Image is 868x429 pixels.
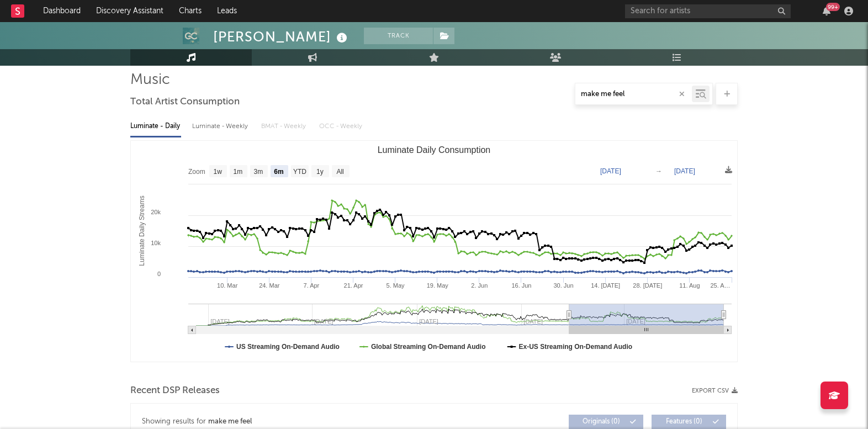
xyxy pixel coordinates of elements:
[600,167,621,175] text: [DATE]
[371,343,486,351] text: Global Streaming On-Demand Audio
[710,282,730,289] text: 25. A…
[633,282,662,289] text: 28. [DATE]
[575,90,692,99] input: Search by song name or URL
[234,168,243,176] text: 1m
[511,282,531,289] text: 16. Jun
[259,282,280,289] text: 24. Mar
[214,168,223,176] text: 1w
[138,195,146,266] text: Luminate Daily Streams
[826,3,840,11] div: 99 +
[336,168,343,176] text: All
[131,141,737,362] svg: Luminate Daily Consumption
[236,343,340,351] text: US Streaming On-Demand Audio
[569,415,643,429] button: Originals(0)
[130,73,170,87] span: Music
[130,384,220,398] span: Recent DSP Releases
[554,282,574,289] text: 30. Jun
[130,117,181,136] div: Luminate - Daily
[364,28,433,44] button: Track
[519,343,633,351] text: Ex-US Streaming On-Demand Audio
[674,167,695,175] text: [DATE]
[217,282,238,289] text: 10. Mar
[151,209,161,215] text: 20k
[427,282,449,289] text: 19. May
[208,415,252,428] div: make me feel
[192,117,250,136] div: Luminate - Weekly
[344,282,363,289] text: 21. Apr
[304,282,320,289] text: 7. Apr
[471,282,488,289] text: 2. Jun
[274,168,283,176] text: 6m
[254,168,263,176] text: 3m
[316,168,324,176] text: 1y
[692,388,738,394] button: Export CSV
[387,282,405,289] text: 5. May
[157,271,161,277] text: 0
[151,240,161,246] text: 10k
[142,415,434,429] div: Showing results for
[652,415,726,429] button: Features(0)
[655,167,662,175] text: →
[679,282,700,289] text: 11. Aug
[625,4,791,18] input: Search for artists
[823,7,830,15] button: 99+
[378,145,491,155] text: Luminate Daily Consumption
[188,168,205,176] text: Zoom
[293,168,306,176] text: YTD
[576,419,627,425] span: Originals ( 0 )
[591,282,620,289] text: 14. [DATE]
[213,28,350,46] div: [PERSON_NAME]
[659,419,710,425] span: Features ( 0 )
